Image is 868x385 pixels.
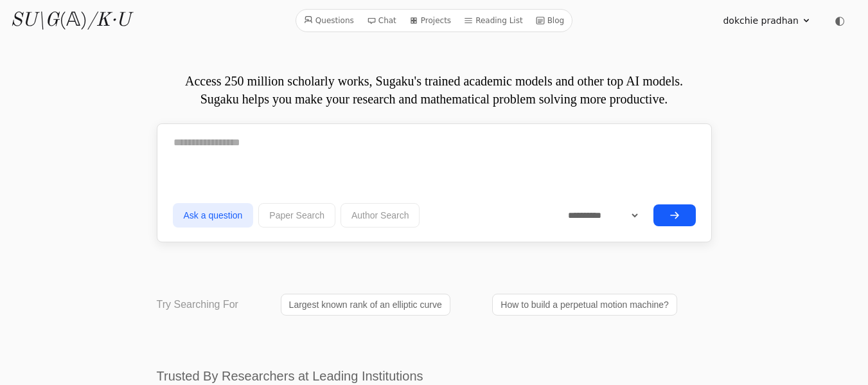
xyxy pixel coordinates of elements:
[362,12,402,29] a: Chat
[827,8,853,33] button: ◐
[10,11,59,30] i: SU\G
[157,367,712,385] h2: Trusted By Researchers at Leading Institutions
[281,294,450,316] a: Largest known rank of an elliptic curve
[723,14,799,27] span: dokchie pradhan
[341,203,420,228] button: Author Search
[10,9,130,32] a: SU\G(𝔸)/K·U
[723,14,811,27] summary: dokchie pradhan
[531,12,570,29] a: Blog
[492,294,677,316] a: How to build a perpetual motion machine?
[835,15,845,26] span: ◐
[404,12,456,29] a: Projects
[157,72,712,108] p: Access 250 million scholarly works, Sugaku's trained academic models and other top AI models. Sug...
[258,203,335,228] button: Paper Search
[87,11,130,30] i: /K·U
[459,12,528,29] a: Reading List
[173,203,254,228] button: Ask a question
[299,12,359,29] a: Questions
[157,297,238,312] p: Try Searching For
